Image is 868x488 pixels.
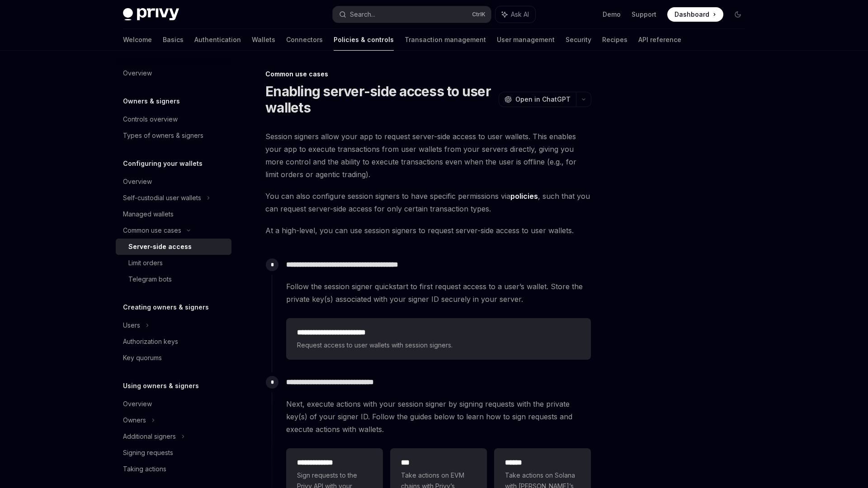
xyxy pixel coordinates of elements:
[116,333,231,350] a: Authorization keys
[252,29,275,51] a: Wallets
[123,130,203,141] div: Types of owners & signers
[116,127,231,144] a: Types of owners & signers
[297,340,580,351] span: Request access to user wallets with session signers.
[116,461,231,477] a: Taking actions
[731,7,745,22] button: Toggle dark mode
[123,431,176,442] div: Additional signers
[116,111,231,127] a: Controls overview
[116,174,231,190] a: Overview
[286,398,591,436] span: Next, execute actions with your session signer by signing requests with the private key(s) of you...
[499,92,576,107] button: Open in ChatGPT
[515,95,571,104] span: Open in ChatGPT
[495,6,535,23] button: Ask AI
[163,29,184,51] a: Basics
[116,206,231,222] a: Managed wallets
[265,83,495,116] h1: Enabling server-side access to user wallets
[123,96,180,107] h5: Owners & signers
[116,271,231,287] a: Telegram bots
[123,447,173,458] div: Signing requests
[123,225,181,236] div: Common use cases
[566,29,591,51] a: Security
[116,239,231,255] a: Server-side access
[128,241,192,252] div: Server-side access
[123,209,174,220] div: Managed wallets
[123,8,179,21] img: dark logo
[265,224,591,237] span: At a high-level, you can use session signers to request server-side access to user wallets.
[123,336,178,347] div: Authorization keys
[194,29,241,51] a: Authentication
[123,415,146,426] div: Owners
[405,29,486,51] a: Transaction management
[123,302,209,313] h5: Creating owners & signers
[123,399,152,409] div: Overview
[472,11,486,18] span: Ctrl K
[116,396,231,412] a: Overview
[286,280,591,305] span: Follow the session signer quickstart to first request access to a user’s wallet. Store the privat...
[510,192,538,201] a: policies
[265,190,591,215] span: You can also configure session signers to have specific permissions via , such that you can reque...
[123,380,199,391] h5: Using owners & signers
[116,445,231,461] a: Signing requests
[638,29,681,51] a: API reference
[128,274,172,285] div: Telegram bots
[123,29,152,51] a: Welcome
[116,255,231,271] a: Limit orders
[265,70,591,79] div: Common use cases
[632,10,656,19] a: Support
[675,10,709,19] span: Dashboard
[123,464,166,474] div: Taking actions
[123,114,178,125] div: Controls overview
[265,130,591,181] span: Session signers allow your app to request server-side access to user wallets. This enables your a...
[603,10,621,19] a: Demo
[123,352,162,363] div: Key quorums
[602,29,627,51] a: Recipes
[286,29,323,51] a: Connectors
[497,29,555,51] a: User management
[128,258,163,268] div: Limit orders
[116,350,231,366] a: Key quorums
[350,9,375,20] div: Search...
[123,68,152,79] div: Overview
[123,320,140,331] div: Users
[667,7,723,22] a: Dashboard
[116,65,231,81] a: Overview
[333,6,491,23] button: Search...CtrlK
[123,176,152,187] div: Overview
[123,192,201,203] div: Self-custodial user wallets
[123,158,203,169] h5: Configuring your wallets
[334,29,394,51] a: Policies & controls
[511,10,529,19] span: Ask AI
